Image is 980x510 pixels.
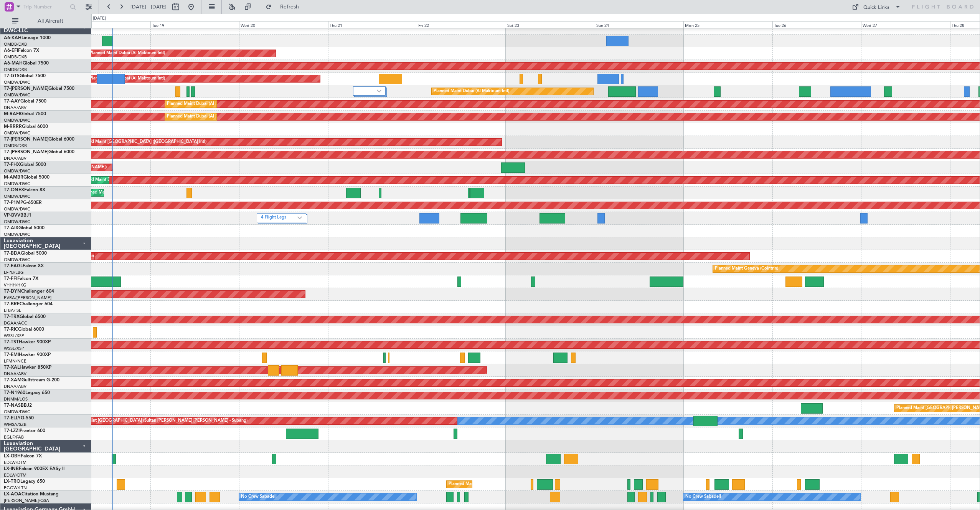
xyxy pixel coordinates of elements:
[4,434,24,440] a: EGLF/FAB
[4,92,30,98] a: OMDW/DWC
[417,21,506,28] div: Fri 22
[4,391,50,395] a: T7-N1960Legacy 650
[89,73,165,84] div: Planned Maint Dubai (Al Maktoum Intl)
[4,188,45,192] a: T7-ONEXFalcon 8X
[4,61,23,66] span: A6-MAH
[4,378,21,382] span: T7-XAM
[4,467,64,471] a: LX-INBFalcon 900EX EASy II
[4,86,74,91] a: T7-[PERSON_NAME]Global 7500
[4,333,24,339] a: WSSL/XSP
[4,315,46,319] a: T7-TRXGlobal 6500
[78,136,206,148] div: Planned Maint [GEOGRAPHIC_DATA] ([GEOGRAPHIC_DATA] Intl)
[4,150,74,154] a: T7-[PERSON_NAME]Global 6000
[4,358,26,364] a: LFMN/NCE
[685,491,721,503] div: No Crew Sabadell
[4,143,27,149] a: OMDB/DXB
[4,391,25,395] span: T7-N1960
[4,175,23,180] span: M-AMBR
[4,200,23,205] span: T7-P1MP
[241,491,277,503] div: No Crew Sabadell
[4,492,59,497] a: LX-AOACitation Mustang
[4,498,49,503] a: [PERSON_NAME]/QSA
[4,479,45,484] a: LX-TROLegacy 650
[4,200,42,205] a: T7-P1MPG-650ER
[4,226,45,230] a: T7-AIXGlobal 5000
[8,15,83,27] button: All Aircraft
[4,162,20,167] span: T7-FHX
[4,302,53,306] a: T7-BREChallenger 604
[328,21,417,28] div: Thu 21
[506,21,595,28] div: Sat 23
[4,156,26,161] a: DNAA/ABV
[4,264,44,268] a: T7-EAGLFalcon 8X
[4,277,17,281] span: T7-FFI
[4,181,30,187] a: OMDW/DWC
[4,226,18,230] span: T7-AIX
[4,422,26,427] a: WMSA/SZB
[4,162,46,167] a: T7-FHXGlobal 5000
[715,263,778,275] div: Planned Maint Geneva (Cointrin)
[4,429,20,433] span: T7-LZZI
[4,467,19,471] span: LX-INB
[377,89,381,93] img: arrow-gray.svg
[863,4,889,12] div: Quick Links
[20,18,81,24] span: All Aircraft
[4,492,21,497] span: LX-AOA
[4,124,48,129] a: M-RRRRGlobal 6000
[4,371,26,377] a: DNAA/ABV
[4,315,20,319] span: T7-TRX
[4,320,27,326] a: DGAA/ACC
[4,251,47,256] a: T7-BDAGlobal 5000
[130,3,167,10] span: [DATE] - [DATE]
[4,124,22,129] span: M-RRRR
[848,1,905,13] button: Quick Links
[93,15,106,22] div: [DATE]
[4,188,24,192] span: T7-ONEX
[861,21,950,28] div: Wed 27
[4,213,31,218] a: VP-BVVBBJ1
[4,416,21,421] span: T7-ELLY
[4,36,51,40] a: A6-KAHLineage 1000
[61,21,150,28] div: Mon 18
[4,168,30,174] a: OMDW/DWC
[4,472,26,478] a: EDLW/DTM
[4,403,21,408] span: T7-NAS
[4,150,48,154] span: T7-[PERSON_NAME]
[4,251,21,256] span: T7-BDA
[4,460,26,465] a: EDLW/DTM
[4,264,23,268] span: T7-EAGL
[89,48,165,59] div: Planned Maint Dubai (Al Maktoum Intl)
[4,454,42,459] a: LX-GBHFalcon 7X
[4,86,48,91] span: T7-[PERSON_NAME]
[4,99,46,104] a: T7-AAYGlobal 7500
[4,112,46,116] a: M-RAFIGlobal 7500
[683,21,772,28] div: Mon 25
[4,353,51,357] a: T7-EMIHawker 900XP
[595,21,684,28] div: Sun 24
[4,270,24,275] a: LFPB/LBG
[4,112,20,116] span: M-RAFI
[4,416,34,421] a: T7-ELLYG-550
[4,409,30,415] a: OMDW/DWC
[4,137,48,142] span: T7-[PERSON_NAME]
[4,99,20,104] span: T7-AAY
[4,340,19,344] span: T7-TST
[4,327,18,332] span: T7-RIC
[4,485,27,491] a: EGGW/LTN
[4,74,46,78] a: T7-GTSGlobal 7500
[4,232,30,237] a: OMDW/DWC
[23,1,68,13] input: Trip Number
[4,295,51,301] a: EVRA/[PERSON_NAME]
[150,21,239,28] div: Tue 19
[4,67,27,73] a: OMDB/DXB
[4,61,49,66] a: A6-MAHGlobal 7500
[274,4,306,10] span: Refresh
[4,206,30,212] a: OMDW/DWC
[167,98,243,110] div: Planned Maint Dubai (Al Maktoum Intl)
[4,282,26,288] a: VHHH/HKG
[4,41,27,47] a: OMDB/DXB
[4,365,51,370] a: T7-XALHawker 850XP
[4,36,21,40] span: A6-KAH
[434,86,509,97] div: Planned Maint Dubai (Al Maktoum Intl)
[4,54,27,60] a: OMDB/DXB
